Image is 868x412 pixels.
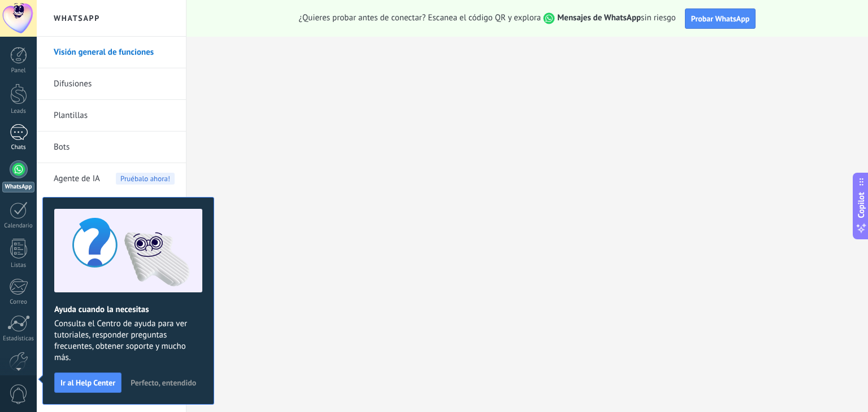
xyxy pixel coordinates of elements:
[2,182,34,192] div: WhatsApp
[54,304,202,315] h2: Ayuda cuando la necesitas
[2,335,35,343] div: Estadísticas
[125,374,201,391] button: Perfecto, entendido
[54,37,175,68] a: Visión general de funciones
[37,37,186,68] li: Visión general de funciones
[557,12,641,23] strong: Mensajes de WhatsApp
[54,163,175,195] a: Agente de IAPruébalo ahora!
[116,173,175,185] span: Pruébalo ahora!
[299,12,676,24] span: ¿Quieres probar antes de conectar? Escanea el código QR y explora sin riesgo
[54,68,175,100] a: Difusiones
[54,163,100,195] span: Agente de IA
[37,100,186,132] li: Plantillas
[2,67,35,74] div: Panel
[691,14,750,24] span: Probar WhatsApp
[685,8,756,29] button: Probar WhatsApp
[54,372,121,393] button: Ir al Help Center
[37,132,186,163] li: Bots
[54,100,175,132] a: Plantillas
[54,318,202,363] span: Consulta el Centro de ayuda para ver tutoriales, responder preguntas frecuentes, obtener soporte ...
[131,379,196,387] span: Perfecto, entendido
[856,192,867,218] span: Copilot
[2,144,35,151] div: Chats
[54,132,175,163] a: Bots
[37,68,186,100] li: Difusiones
[2,108,35,115] div: Leads
[2,262,35,269] div: Listas
[2,299,35,306] div: Correo
[60,379,115,387] span: Ir al Help Center
[37,163,186,194] li: Agente de IA
[2,222,35,230] div: Calendario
